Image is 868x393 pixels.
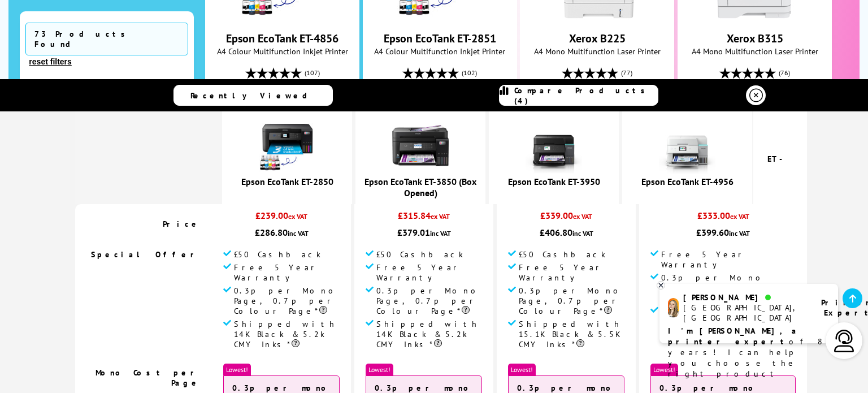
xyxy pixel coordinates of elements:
[288,212,307,221] span: ex VAT
[519,249,606,260] span: £50 Cashback
[727,31,783,46] a: Xerox B315
[555,11,640,22] a: Xerox B225
[376,286,482,316] span: 0.3p per Mono Page, 0.7p per Colour Page*
[730,212,749,221] span: ex VAT
[641,176,734,187] a: Epson EcoTank ET-4956
[259,117,315,174] img: epson-et-2850-ink-included-new-small.jpg
[211,46,353,57] span: A4 Colour Multifunction Inkjet Printer
[364,176,476,198] a: Epson EcoTank ET-3850 (Box Opened)
[508,210,624,227] div: £339.00
[234,286,340,316] span: 0.3p per Mono Page, 0.7p per Colour Page*
[621,62,632,84] span: (77)
[366,210,482,227] div: £315.84
[369,46,511,57] span: A4 Colour Multifunction Inkjet Printer
[779,62,790,84] span: (76)
[397,11,482,22] a: Epson EcoTank ET-2851
[392,117,449,174] img: Epson-ET-3850-Front-Main-Small.jpg
[163,219,201,229] span: Price
[508,176,600,187] a: Epson EcoTank ET-3950
[833,330,856,352] img: user-headset-light.svg
[668,298,679,318] img: amy-livechat.png
[384,31,496,46] a: Epson EcoTank ET-2851
[430,229,451,237] span: inc VAT
[572,229,593,237] span: inc VAT
[573,212,592,221] span: ex VAT
[684,46,826,57] span: A4 Mono Multifunction Laser Printer
[519,286,624,316] span: 0.3p per Mono Page, 0.7p per Colour Page*
[508,364,536,375] span: Lowest!
[223,227,340,238] div: £286.80
[668,326,830,379] p: of 8 years! I can help you choose the right product
[234,319,340,349] span: Shipped with 14K Black & 5.2k CMY Inks*
[376,262,482,283] span: Free 5 Year Warranty
[526,46,668,57] span: A4 Mono Multifunction Laser Printer
[650,227,796,238] div: £399.60
[569,31,626,46] a: Xerox B225
[661,273,796,303] span: 0.3p per Mono Page, 0.7p per Colour Page*
[226,31,338,46] a: Epson EcoTank ET-4856
[683,303,807,323] div: [GEOGRAPHIC_DATA], [GEOGRAPHIC_DATA]
[234,249,321,260] span: £50 Cashback
[241,176,333,187] a: Epson EcoTank ET-2850
[305,62,320,84] span: (107)
[499,85,658,106] a: Compare Products (4)
[96,368,201,388] span: Mono Cost per Page
[462,62,477,84] span: (102)
[650,364,678,375] span: Lowest!
[376,319,482,349] span: Shipped with 14K Black & 5.2k CMY Inks*
[519,319,624,349] span: Shipped with 15.1K Black & 5.5K CMY Inks*
[659,117,715,174] img: epson-et-4956-front-small.jpg
[376,249,463,260] span: £50 Cashback
[25,57,75,67] button: reset filters
[25,23,188,55] span: 73 Products Found
[508,227,624,238] div: £406.80
[240,11,325,22] a: Epson EcoTank ET-4856
[366,227,482,238] div: £379.01
[366,364,393,375] span: Lowest!
[526,117,582,174] img: epson-et-3950-front-small.jpg
[519,262,624,283] span: Free 5 Year Warranty
[223,210,340,227] div: £239.00
[223,364,251,375] span: Lowest!
[661,249,796,270] span: Free 5 Year Warranty
[431,212,450,221] span: ex VAT
[713,11,797,22] a: Xerox B315
[514,85,658,106] span: Compare Products (4)
[288,229,309,237] span: inc VAT
[91,249,201,260] span: Special Offer
[668,326,800,347] b: I'm [PERSON_NAME], a printer expert
[729,229,750,237] span: inc VAT
[683,292,807,303] div: [PERSON_NAME]
[173,85,333,106] a: Recently Viewed
[234,262,340,283] span: Free 5 Year Warranty
[650,210,796,227] div: £333.00
[190,90,319,101] span: Recently Viewed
